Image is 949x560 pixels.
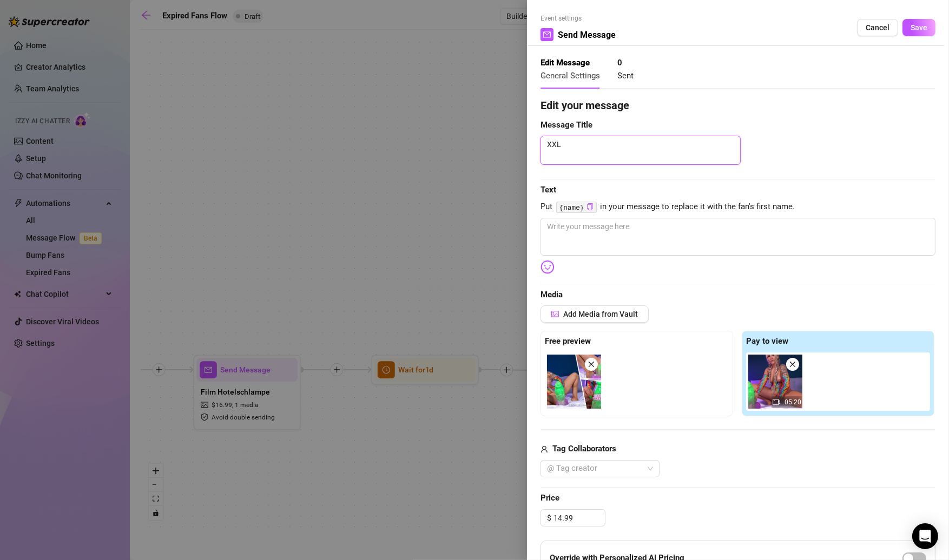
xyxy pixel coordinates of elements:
[563,310,638,318] span: Add Media from Vault
[545,336,591,346] strong: Free preview
[857,19,898,36] button: Cancel
[541,260,555,274] img: svg%3e
[588,361,595,368] span: close
[746,336,788,346] strong: Pay to view
[748,355,802,409] img: media
[541,71,600,81] span: General Settings
[541,305,649,323] button: Add Media from Vault
[902,19,935,36] button: Save
[912,523,938,549] div: Open Intercom Messenger
[541,185,556,195] strong: Text
[785,398,801,406] span: 05:20
[773,398,780,406] span: video-camera
[543,31,551,38] span: mail
[541,58,590,68] strong: Edit Message
[541,120,592,130] strong: Message Title
[547,355,601,409] img: media
[748,355,802,409] div: 05:20
[541,493,559,503] strong: Price
[617,71,634,81] span: Sent
[541,201,935,214] span: Put in your message to replace it with the fan's first name.
[552,444,616,454] strong: Tag Collaborators
[553,510,605,526] input: Free
[541,136,741,165] textarea: XXL
[866,23,889,32] span: Cancel
[541,443,548,456] span: user
[541,99,629,112] strong: Edit your message
[586,203,594,211] button: Click to Copy
[551,310,559,318] span: picture
[789,361,796,368] span: close
[586,203,594,210] span: copy
[617,58,622,68] strong: 0
[541,14,616,24] span: Event settings
[558,28,616,42] span: Send Message
[556,202,597,213] code: {name}
[541,290,563,299] strong: Media
[911,23,927,32] span: Save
